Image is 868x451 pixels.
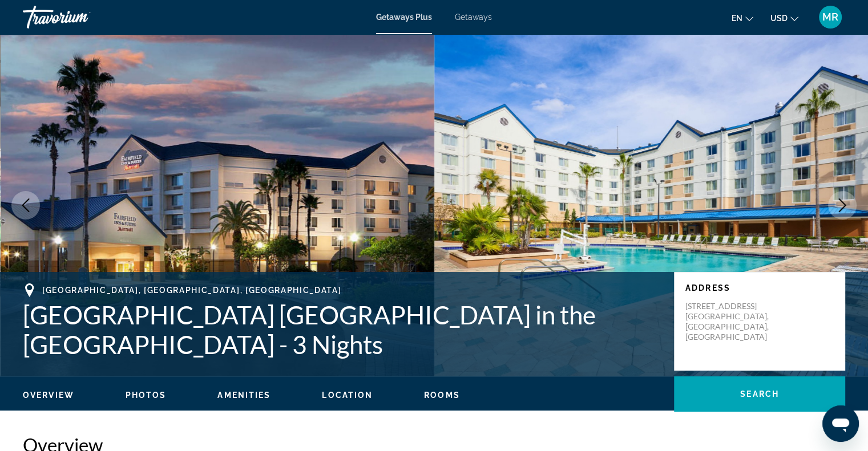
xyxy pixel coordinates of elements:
[685,301,777,342] p: [STREET_ADDRESS] [GEOGRAPHIC_DATA], [GEOGRAPHIC_DATA], [GEOGRAPHIC_DATA]
[23,2,137,32] a: Travorium
[732,14,742,23] span: en
[770,14,788,23] span: USD
[740,389,779,399] span: Search
[732,10,753,26] button: Change language
[455,13,492,22] a: Getaways
[42,286,341,295] span: [GEOGRAPHIC_DATA], [GEOGRAPHIC_DATA], [GEOGRAPHIC_DATA]
[126,391,167,400] span: Photos
[23,391,74,400] span: Overview
[217,391,271,400] span: Amenities
[674,376,845,412] button: Search
[770,10,798,26] button: Change currency
[322,390,373,400] button: Location
[424,390,460,400] button: Rooms
[828,191,857,220] button: Next image
[217,390,271,400] button: Amenities
[822,11,838,23] span: MR
[126,390,167,400] button: Photos
[822,405,859,442] iframe: Button to launch messaging window
[424,391,460,400] span: Rooms
[23,300,663,359] h1: [GEOGRAPHIC_DATA] [GEOGRAPHIC_DATA] in the [GEOGRAPHIC_DATA] - 3 Nights
[322,391,373,400] span: Location
[376,13,432,22] a: Getaways Plus
[11,191,40,220] button: Previous image
[815,5,845,29] button: User Menu
[23,390,74,400] button: Overview
[685,283,834,292] p: Address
